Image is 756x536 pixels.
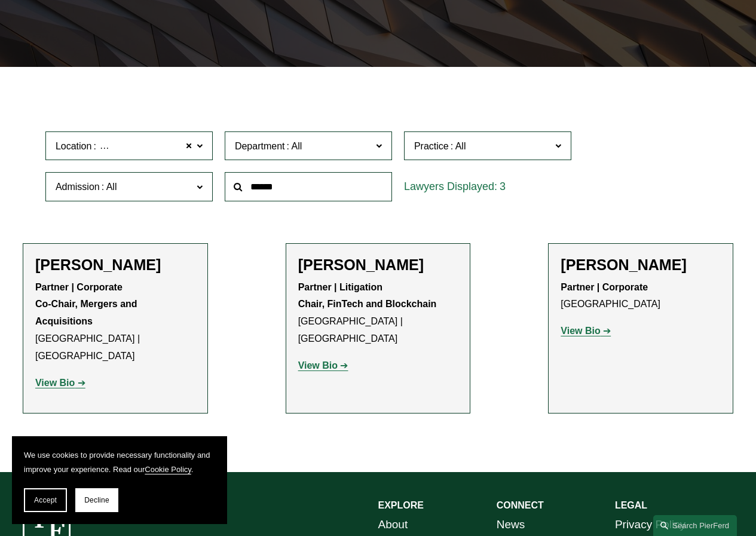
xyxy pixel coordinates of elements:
[35,299,140,326] strong: Co-Chair, Mergers and Acquisitions
[298,360,338,370] strong: View Bio
[414,141,449,151] span: Practice
[35,279,195,365] p: [GEOGRAPHIC_DATA] | [GEOGRAPHIC_DATA]
[561,256,721,274] h2: [PERSON_NAME]
[35,282,123,292] strong: Partner | Corporate
[298,360,348,370] a: View Bio
[298,279,458,348] p: [GEOGRAPHIC_DATA] | [GEOGRAPHIC_DATA]
[497,514,525,535] a: News
[12,436,227,524] section: Cookie banner
[56,141,92,151] span: Location
[145,465,191,474] a: Cookie Policy
[378,514,408,535] a: About
[34,496,57,504] span: Accept
[497,500,544,510] strong: CONNECT
[298,282,437,310] strong: Partner | Litigation Chair, FinTech and Blockchain
[35,256,195,274] h2: [PERSON_NAME]
[561,282,648,292] strong: Partner | Corporate
[56,182,100,192] span: Admission
[24,488,67,512] button: Accept
[98,139,198,154] span: [GEOGRAPHIC_DATA]
[75,488,118,512] button: Decline
[35,378,85,388] a: View Bio
[561,326,600,336] strong: View Bio
[378,500,424,510] strong: EXPLORE
[561,326,611,336] a: View Bio
[615,514,685,535] a: Privacy Policy
[24,448,215,476] p: We use cookies to provide necessary functionality and improve your experience. Read our .
[235,141,285,151] span: Department
[653,515,737,536] a: Search this site
[84,496,109,504] span: Decline
[561,279,721,314] p: [GEOGRAPHIC_DATA]
[615,500,647,510] strong: LEGAL
[35,378,75,388] strong: View Bio
[500,180,506,192] span: 3
[298,256,458,274] h2: [PERSON_NAME]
